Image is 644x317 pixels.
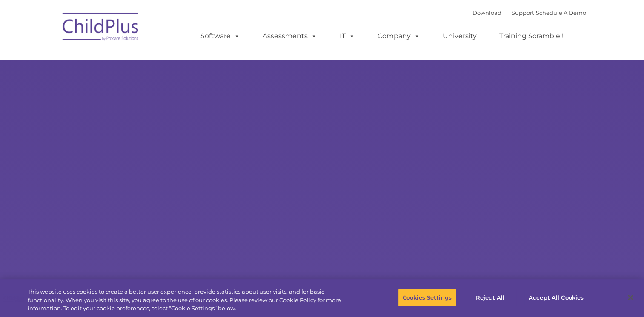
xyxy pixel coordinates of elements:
a: Training Scramble!! [491,28,572,45]
font: | [472,9,586,16]
button: Close [621,288,640,307]
a: Download [472,9,501,16]
a: IT [331,28,364,45]
img: ChildPlus by Procare Solutions [58,7,143,49]
button: Reject All [464,289,517,306]
button: Cookies Settings [398,289,456,306]
button: Accept All Cookies [524,289,588,306]
a: University [434,28,485,45]
a: Assessments [254,28,326,45]
a: Software [192,28,249,45]
a: Schedule A Demo [536,9,586,16]
a: Company [369,28,429,45]
div: This website uses cookies to create a better user experience, provide statistics about user visit... [28,288,354,313]
a: Support [512,9,534,16]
